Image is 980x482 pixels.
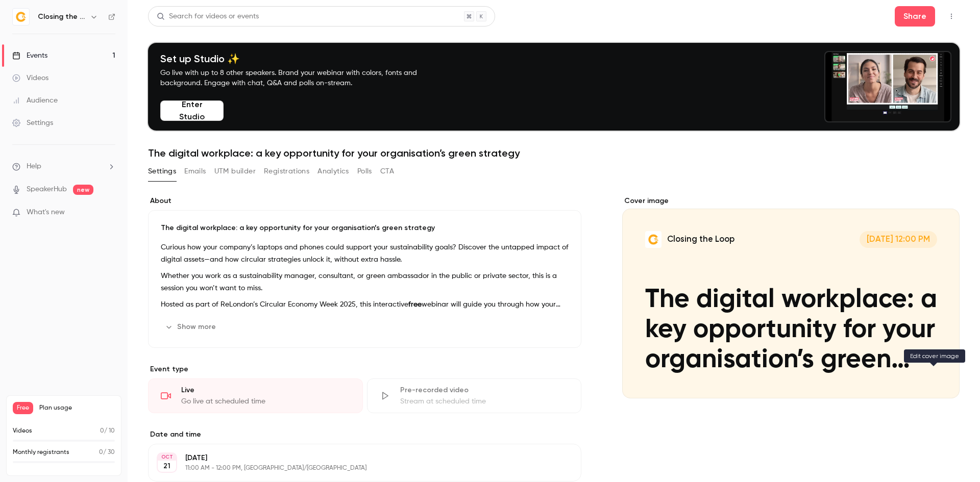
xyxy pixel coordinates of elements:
button: Settings [148,163,176,180]
p: Monthly registrants [13,448,69,457]
div: OCT [158,453,176,461]
div: Go live at scheduled time [181,396,350,407]
div: Pre-recorded videoStream at scheduled time [367,378,582,413]
label: Date and time [148,429,581,440]
span: Free [13,402,33,414]
span: Plan usage [39,404,115,412]
button: Show more [161,319,222,335]
p: 21 [163,461,170,471]
button: CTA [380,163,394,180]
span: 0 [100,428,104,434]
img: Closing the Loop [13,9,29,25]
div: Events [12,50,47,61]
span: Help [27,161,41,172]
h1: The digital workplace: a key opportunity for your organisation’s green strategy [148,147,960,159]
div: Stream at scheduled time [400,396,569,407]
button: Analytics [317,163,349,180]
span: 0 [99,449,103,455]
div: LiveGo live at scheduled time [148,378,363,413]
div: Pre-recorded video [400,385,569,395]
button: Share [895,6,935,27]
p: Event type [148,364,581,374]
p: Go live with up to 8 other speakers. Brand your webinar with colors, fonts and background. Engage... [160,68,441,88]
div: Live [181,385,350,395]
p: / 30 [99,448,115,457]
p: [DATE] [185,453,527,463]
button: Registrations [264,163,309,180]
button: UTM builder [214,163,256,180]
div: Videos [12,73,48,83]
label: Cover image [622,196,960,206]
h6: Closing the Loop [38,12,86,22]
button: Enter Studio [160,100,224,121]
p: Whether you work as a sustainability manager, consultant, or green ambassador in the public or pr... [161,270,569,294]
p: Hosted as part of ReLondon’s Circular Economy Week 2025, this interactive webinar will guide you ... [161,298,569,311]
p: The digital workplace: a key opportunity for your organisation’s green strategy [161,223,569,233]
h4: Set up Studio ✨ [160,53,441,65]
span: What's new [27,207,65,218]
section: Cover image [622,196,960,398]
p: Videos [13,426,32,436]
p: / 10 [100,426,115,436]
strong: free [408,301,422,308]
label: About [148,196,581,206]
button: Emails [184,163,206,180]
li: help-dropdown-opener [12,161,115,172]
div: Audience [12,95,58,106]
span: new [73,185,93,195]
a: SpeakerHub [27,184,67,195]
button: Polls [357,163,372,180]
div: Search for videos or events [157,11,259,22]
p: Curious how your company’s laptops and phones could support your sustainability goals? Discover t... [161,241,569,266]
p: 11:00 AM - 12:00 PM, [GEOGRAPHIC_DATA]/[GEOGRAPHIC_DATA] [185,464,527,472]
div: Settings [12,118,53,128]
